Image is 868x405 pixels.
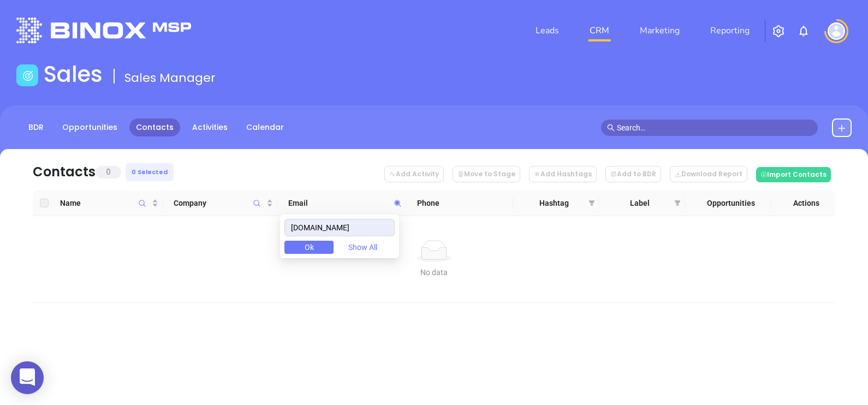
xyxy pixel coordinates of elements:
[96,166,121,178] span: 0
[772,25,785,38] img: iconSetting
[588,200,595,206] span: filter
[174,197,264,209] span: Company
[41,266,827,278] div: No data
[607,124,615,132] span: search
[406,190,514,216] th: Phone
[129,118,180,136] a: Contacts
[674,200,681,206] span: filter
[828,22,845,40] img: user
[124,69,216,86] span: Sales Manager
[531,20,563,41] a: Leads
[797,25,810,38] img: iconNotification
[756,167,831,182] button: Import Contacts
[348,241,377,253] span: Show All
[126,163,174,181] div: 0 Selected
[22,118,50,136] a: BDR
[60,197,150,209] span: Name
[524,197,584,209] span: Hashtag
[284,219,395,236] input: Search
[33,162,96,182] div: Contacts
[586,195,597,211] span: filter
[617,122,812,134] input: Search…
[240,118,290,136] a: Calendar
[284,241,334,254] button: Ok
[685,190,771,216] th: Opportunities
[305,241,314,253] span: Ok
[56,118,124,136] a: Opportunities
[186,118,234,136] a: Activities
[163,190,277,216] th: Company
[44,61,103,87] h1: Sales
[585,20,614,41] a: CRM
[288,197,389,209] span: Email
[706,20,754,41] a: Reporting
[16,17,191,43] img: logo
[635,20,684,41] a: Marketing
[672,195,683,211] span: filter
[610,197,670,209] span: Label
[338,241,387,254] button: Show All
[771,190,835,216] th: Actions
[56,190,163,216] th: Name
